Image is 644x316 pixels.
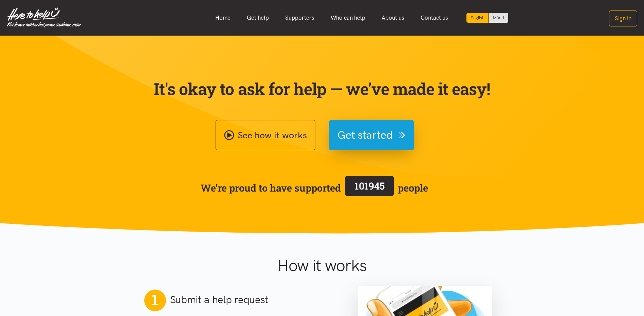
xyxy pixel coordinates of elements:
img: Home [7,7,81,28]
a: Supporters [277,11,323,25]
h2: Submit a help request [170,293,269,307]
h1: How it works [211,256,433,275]
a: Switch to Te Reo Māori [489,13,508,23]
span: 1 [152,291,158,309]
a: Get help [239,11,277,25]
p: It's okay to ask for help — we've made it easy! [152,79,492,99]
button: Sign in [609,11,637,26]
a: See how it works [216,120,315,150]
a: 101945 [341,175,398,201]
a: About us [373,11,412,25]
a: Home [207,11,239,25]
span: Get started [337,126,393,144]
button: Get started [329,120,414,150]
span: We’re proud to have supported people [201,175,428,201]
div: Current language [466,13,489,23]
a: Contact us [412,11,456,25]
span: 101945 [354,179,385,192]
a: Who can help [323,11,373,25]
div: Language toggle [466,13,509,23]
